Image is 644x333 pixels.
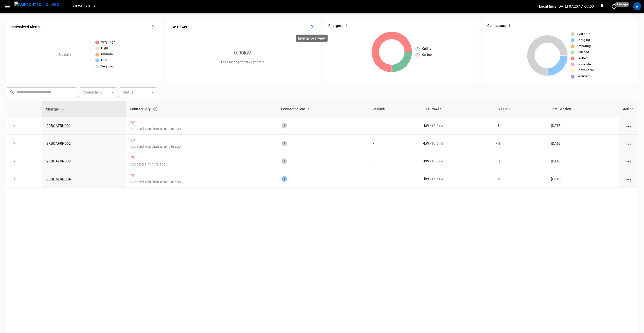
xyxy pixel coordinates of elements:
[101,58,107,63] span: Low
[508,23,510,29] h6: 4
[130,162,273,167] p: updated 1 minute ago
[422,46,431,51] span: Online
[46,106,66,112] span: Charger
[308,23,316,31] button: Energy Overview
[423,141,488,146] div: / 16.6 kW
[492,152,547,170] td: - %
[577,44,591,49] span: Preparing
[539,4,557,9] p: Local time
[14,2,59,8] img: ampcontrol.io logo
[101,40,116,45] span: Very High
[73,4,90,9] span: RB.CA.FRN
[577,62,593,67] span: Suspended
[221,60,264,65] span: Load Management = Dynamic
[101,64,114,69] span: Very Low
[577,68,594,73] span: Unavailable
[422,52,432,58] span: Offline
[10,157,18,165] button: expand row
[547,170,619,188] td: [DATE]
[10,175,18,183] button: expand row
[46,177,71,181] a: 2RBCAFRN004
[149,23,157,31] button: All Alerts
[423,123,429,128] p: - kW
[70,2,98,11] button: RB.CA.FRN
[487,23,506,29] h6: Connectors
[169,24,187,30] h6: Live Power
[577,38,590,43] span: Charging
[130,126,273,131] p: updated less than a minute ago
[281,158,287,164] div: 1
[369,152,419,170] td: -
[625,176,632,181] div: action cell options
[59,52,72,57] p: No data
[558,4,594,9] p: [DATE] 07:20:17 -07:00
[423,123,488,128] div: / 16.6 kW
[492,117,547,135] td: - %
[281,123,287,128] div: 1
[101,46,108,51] span: High
[615,2,629,7] span: 1 m ago
[577,32,590,37] span: Available
[130,104,274,114] div: Connectivity
[369,135,419,152] td: -
[130,144,273,149] p: updated less than a minute ago
[577,74,589,79] span: Reserved
[423,159,488,164] div: / 16.6 kW
[281,141,287,146] div: 1
[130,179,273,184] p: updated less than a minute ago
[423,159,429,164] p: - kW
[296,35,328,42] div: Energy Overview
[101,52,113,57] span: Medium
[423,176,488,181] div: / 16.6 kW
[619,101,638,117] th: Action
[625,141,632,146] div: action cell options
[492,135,547,152] td: - %
[577,56,588,61] span: Faulted
[10,24,40,30] h6: Unresolved Alerts
[328,23,343,29] h6: Chargers
[423,176,429,181] p: - kW
[610,2,618,10] button: set refresh interval
[577,50,589,55] span: Finished
[151,104,160,114] button: Connection between the charger and our software.
[419,101,492,117] th: Live Power
[10,140,18,147] button: expand row
[46,159,71,163] a: 2RBCAFRN003
[369,117,419,135] td: -
[492,170,547,188] td: - %
[277,101,369,117] th: Connector Status
[46,141,71,145] a: 2RBCAFRN002
[234,49,251,57] h6: 0.00 kW
[547,117,619,135] td: [DATE]
[42,24,44,30] h6: 0
[625,159,632,164] div: action cell options
[633,2,641,10] div: profile-icon
[10,122,18,129] button: expand row
[46,124,71,128] a: 2RBCAFRN001
[547,135,619,152] td: [DATE]
[345,23,347,29] h6: 4
[625,123,632,128] div: action cell options
[369,101,419,117] th: Vehicle
[547,101,619,117] th: Last Session
[547,152,619,170] td: [DATE]
[492,101,547,117] th: Live SoC
[281,176,287,182] div: 1
[369,170,419,188] td: -
[423,141,429,146] p: - kW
